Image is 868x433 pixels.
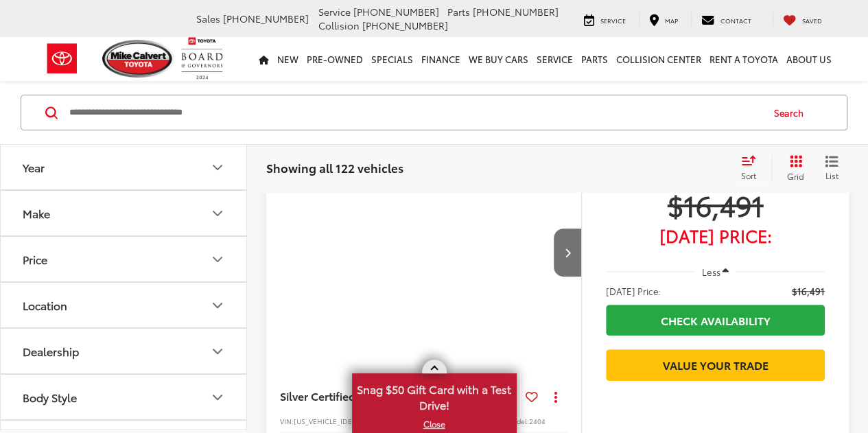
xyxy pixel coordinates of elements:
a: Service [574,12,636,26]
div: Year [23,161,45,174]
button: YearYear [1,145,248,189]
span: $16,491 [606,187,825,222]
span: Map [665,16,678,25]
span: Model: [506,416,529,426]
button: MakeMake [1,191,248,235]
a: Rent a Toyota [705,37,782,81]
a: Parts [577,37,612,81]
button: Grid View [771,154,814,182]
div: Make [209,205,226,222]
img: Toyota [36,36,88,81]
a: Contact [691,12,762,26]
a: Specials [367,37,417,81]
a: Home [255,37,273,81]
a: About Us [782,37,836,81]
span: Grid [787,170,804,182]
div: Body Style [23,390,77,403]
button: Less [695,259,736,284]
img: Mike Calvert Toyota [102,40,175,78]
button: PricePrice [1,237,248,281]
span: VIN: [280,416,294,426]
span: Saved [802,16,822,25]
a: Silver Certified2018Toyota C-HRXLE [280,388,520,403]
div: Make [23,207,50,220]
button: Search [761,95,823,130]
div: Location [23,299,67,312]
a: Service [532,37,577,81]
div: Year [209,159,226,176]
div: Dealership [23,344,79,358]
div: Body Style [209,389,226,406]
span: [DATE] Price: [606,284,661,298]
a: Collision Center [612,37,705,81]
a: Finance [417,37,465,81]
span: Silver Certified [280,388,355,403]
span: 2404 [529,416,546,426]
button: List View [814,154,849,182]
span: [PHONE_NUMBER] [362,19,448,32]
a: WE BUY CARS [465,37,532,81]
div: Dealership [209,343,226,360]
span: [PHONE_NUMBER] [473,5,559,19]
button: Select sort value [734,154,771,182]
span: Less [701,266,720,278]
span: Contact [720,16,751,25]
span: Service [318,5,351,19]
button: DealershipDealership [1,329,248,373]
a: Map [639,12,688,26]
span: Sales [196,12,220,25]
span: [PHONE_NUMBER] [223,12,309,25]
span: $16,491 [792,284,825,298]
button: Body StyleBody Style [1,375,248,419]
span: Parts [447,5,470,19]
span: Snag $50 Gift Card with a Test Drive! [353,375,515,417]
a: My Saved Vehicles [773,12,832,26]
span: Sort [741,169,756,181]
a: Pre-Owned [303,37,367,81]
a: New [273,37,303,81]
a: Value Your Trade [606,349,825,380]
span: [DATE] Price: [606,229,825,242]
a: Check Availability [606,305,825,336]
span: [US_VEHICLE_IDENTIFICATION_NUMBER] [294,416,430,426]
button: Actions [543,384,567,408]
span: List [825,169,838,181]
input: Search by Make, Model, or Keyword [68,96,761,129]
span: [PHONE_NUMBER] [353,5,439,19]
span: Service [600,16,626,25]
div: Location [209,297,226,314]
button: LocationLocation [1,283,248,327]
span: dropdown dots [554,391,556,402]
div: Price [23,253,47,266]
span: Collision [318,19,360,32]
span: Showing all 122 vehicles [266,159,403,176]
div: Price [209,251,226,268]
button: Next image [554,229,581,277]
